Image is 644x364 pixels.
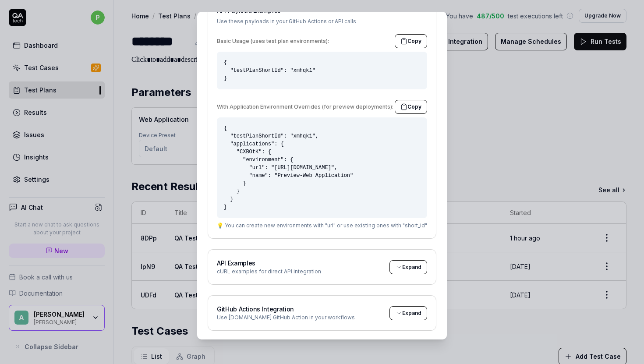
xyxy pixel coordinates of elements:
button: Expand [389,306,427,320]
h2: API Examples [217,258,321,268]
h2: GitHub Actions Integration [217,304,355,314]
button: Copy [395,34,427,48]
div: 💡 You can create new environments with "url" or use existing ones with "short_id" [217,222,427,230]
button: Copy [395,100,427,114]
span: Expand [402,309,421,317]
div: Basic Usage (uses test plan environments): [217,37,329,45]
pre: { "testPlanShortId": "xmhqk1" } [217,52,427,89]
div: With Application Environment Overrides (for preview deployments): [217,103,393,111]
div: Use these payloads in your GitHub Actions or API calls [217,18,427,25]
div: Use [DOMAIN_NAME] GitHub Action in your workflows [217,314,355,322]
pre: { "testPlanShortId": "xmhqk1", "applications": { "CXBOtK": { "environment": { "url": "[URL][DOMAI... [217,117,427,218]
span: Expand [402,263,421,271]
div: cURL examples for direct API integration [217,268,321,276]
button: Expand [389,260,427,274]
